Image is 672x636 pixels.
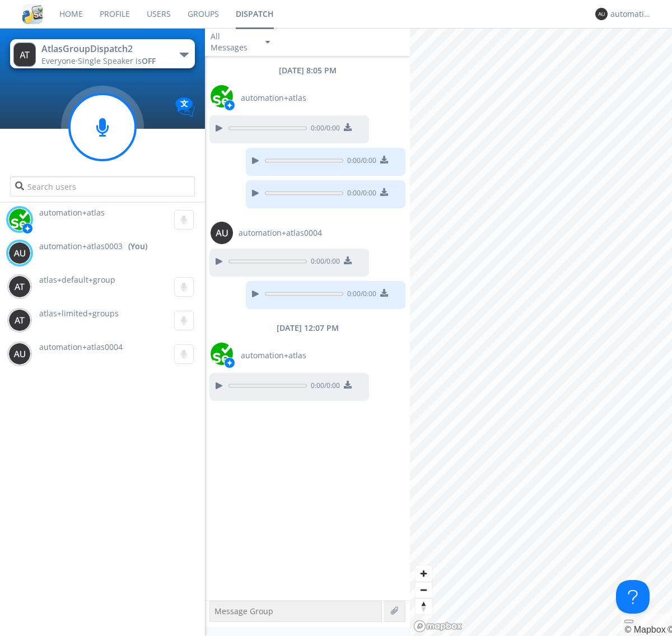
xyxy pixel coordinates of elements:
[78,55,156,66] span: Single Speaker is
[205,322,410,334] div: [DATE] 12:07 PM
[380,156,388,163] img: download media button
[343,188,376,200] span: 0:00 / 0:00
[10,176,194,197] input: Search users
[39,274,115,285] span: atlas+default+group
[343,156,376,168] span: 0:00 / 0:00
[8,343,31,365] img: 373638.png
[307,256,340,269] span: 0:00 / 0:00
[595,8,608,20] img: 373638.png
[8,242,31,264] img: 373638.png
[175,97,195,117] img: Translation enabled
[8,275,31,298] img: 373638.png
[624,620,633,623] button: Toggle attribution
[13,43,36,67] img: 373638.png
[41,55,167,67] div: Everyone ·
[344,381,352,389] img: download media button
[380,289,388,297] img: download media button
[39,241,123,252] span: automation+atlas0003
[211,222,233,244] img: 373638.png
[205,65,410,76] div: [DATE] 8:05 PM
[380,188,388,196] img: download media button
[211,343,233,365] img: d2d01cd9b4174d08988066c6d424eccd
[142,55,156,66] span: OFF
[416,598,432,614] span: Reset bearing to north
[211,85,233,107] img: d2d01cd9b4174d08988066c6d424eccd
[624,625,665,634] a: Mapbox
[241,92,306,104] span: automation+atlas
[343,289,376,301] span: 0:00 / 0:00
[241,350,306,361] span: automation+atlas
[307,123,340,135] span: 0:00 / 0:00
[8,208,31,231] img: d2d01cd9b4174d08988066c6d424eccd
[265,41,270,44] img: caret-down-sm.svg
[344,123,352,131] img: download media button
[39,207,105,218] span: automation+atlas
[41,43,167,55] div: AtlasGroupDispatch2
[416,598,432,614] button: Reset bearing to north
[610,8,652,20] div: automation+atlas0003
[211,31,255,53] div: All Messages
[307,381,340,393] span: 0:00 / 0:00
[416,582,432,598] button: Zoom out
[39,308,119,319] span: atlas+limited+groups
[10,39,194,68] button: AtlasGroupDispatch2Everyone·Single Speaker isOFF
[22,4,43,24] img: cddb5a64eb264b2086981ab96f4c1ba7
[616,580,650,614] iframe: Toggle Customer Support
[128,241,147,252] div: (You)
[8,309,31,331] img: 373638.png
[239,227,322,238] span: automation+atlas0004
[39,342,123,352] span: automation+atlas0004
[416,565,432,582] button: Zoom in
[413,620,463,633] a: Mapbox logo
[344,256,352,264] img: download media button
